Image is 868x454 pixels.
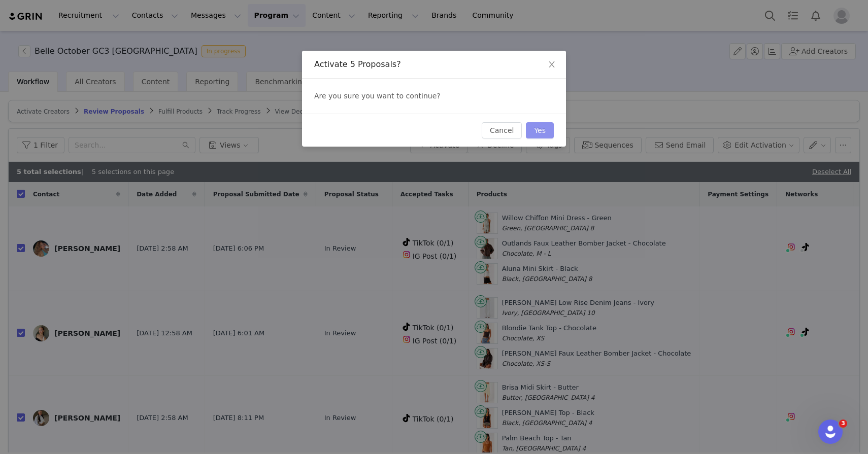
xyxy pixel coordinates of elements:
[818,420,843,444] iframe: Intercom live chat
[314,59,554,70] div: Activate 5 Proposals?
[482,122,522,138] button: Cancel
[839,420,847,428] span: 3
[526,122,554,138] button: Yes
[302,79,566,114] div: Are you sure you want to continue?
[538,51,566,79] button: Close
[548,60,556,68] i: icon: close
